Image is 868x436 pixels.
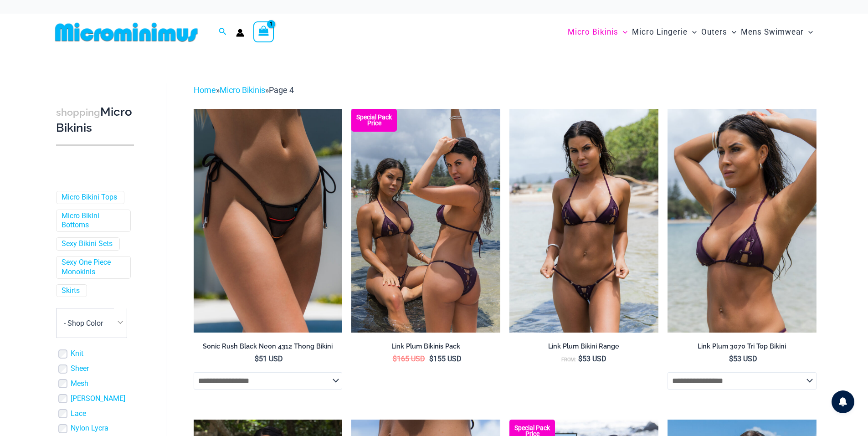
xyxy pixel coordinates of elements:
[56,308,127,338] span: - Shop Color
[62,258,123,277] a: Sexy One Piece Monokinis
[578,354,606,363] bdi: 53 USD
[668,342,817,351] h2: Link Plum 3070 Tri Top Bikini
[668,342,817,354] a: Link Plum 3070 Tri Top Bikini
[51,22,201,42] img: MM SHOP LOGO FLAT
[62,211,123,231] a: Micro Bikini Bottoms
[429,354,462,363] bdi: 155 USD
[739,18,815,46] a: Mens SwimwearMenu ToggleMenu Toggle
[668,109,817,332] a: Link Plum 3070 Tri Top 01Link Plum 3070 Tri Top 2031 Cheeky 01Link Plum 3070 Tri Top 2031 Cheeky 01
[269,85,294,95] span: Page 4
[564,17,817,47] nav: Site Navigation
[71,349,83,359] a: Knit
[71,424,108,433] a: Nylon Lycra
[565,18,630,46] a: Micro BikinisMenu ToggleMenu Toggle
[62,193,117,202] a: Micro Bikini Tops
[255,354,259,363] span: $
[727,21,736,44] span: Menu Toggle
[71,409,86,419] a: Lace
[236,29,244,37] a: Account icon link
[351,114,397,126] b: Special Pack Price
[62,286,80,296] a: Skirts
[509,109,658,332] a: Link Plum 3070 Tri Top 4580 Micro 01Link Plum 3070 Tri Top 4580 Micro 05Link Plum 3070 Tri Top 45...
[701,21,727,44] span: Outers
[741,21,804,44] span: Mens Swimwear
[688,21,697,44] span: Menu Toggle
[509,109,658,332] img: Link Plum 3070 Tri Top 4580 Micro 01
[56,104,134,136] h3: Micro Bikinis
[509,342,658,351] h2: Link Plum Bikini Range
[351,342,500,354] a: Link Plum Bikinis Pack
[804,21,813,44] span: Menu Toggle
[561,357,576,363] span: From:
[351,342,500,351] h2: Link Plum Bikinis Pack
[56,107,100,118] span: shopping
[729,354,733,363] span: $
[194,109,343,332] img: Sonic Rush Black Neon 4312 Thong Bikini 01
[71,364,89,374] a: Sheer
[729,354,757,363] bdi: 53 USD
[630,18,699,46] a: Micro LingerieMenu ToggleMenu Toggle
[219,26,227,38] a: Search icon link
[253,21,274,42] a: View Shopping Cart, 1 items
[194,342,343,351] h2: Sonic Rush Black Neon 4312 Thong Bikini
[194,85,216,95] a: Home
[429,354,433,363] span: $
[393,354,397,363] span: $
[62,239,113,249] a: Sexy Bikini Sets
[393,354,425,363] bdi: 165 USD
[220,85,265,95] a: Micro Bikinis
[699,18,739,46] a: OutersMenu ToggleMenu Toggle
[64,319,103,328] span: - Shop Color
[71,379,88,389] a: Mesh
[194,109,343,332] a: Sonic Rush Black Neon 4312 Thong Bikini 01Sonic Rush Black Neon 4312 Thong Bikini 02Sonic Rush Bl...
[255,354,283,363] bdi: 51 USD
[194,342,343,354] a: Sonic Rush Black Neon 4312 Thong Bikini
[71,394,125,404] a: [PERSON_NAME]
[194,85,294,95] span: » »
[351,109,500,332] img: Bikini Pack Plum
[668,109,817,332] img: Link Plum 3070 Tri Top 01
[632,21,688,44] span: Micro Lingerie
[578,354,582,363] span: $
[56,308,127,338] span: - Shop Color
[618,21,627,44] span: Menu Toggle
[568,21,618,44] span: Micro Bikinis
[351,109,500,332] a: Bikini Pack Plum Link Plum 3070 Tri Top 4580 Micro 04Link Plum 3070 Tri Top 4580 Micro 04
[509,342,658,354] a: Link Plum Bikini Range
